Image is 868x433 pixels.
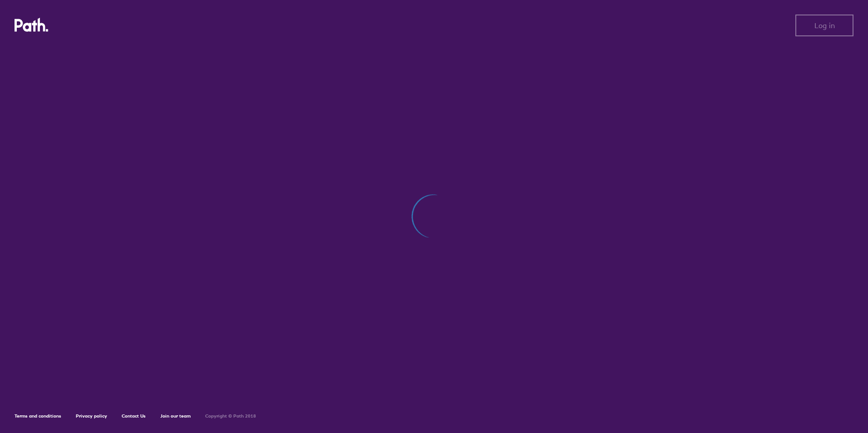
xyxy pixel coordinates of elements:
h6: Copyright © Path 2018 [205,413,256,419]
a: Join our team [160,413,191,419]
button: Log in [795,15,853,36]
a: Terms and conditions [15,413,61,419]
a: Privacy policy [76,413,107,419]
span: Log in [814,21,835,30]
a: Contact Us [122,413,146,419]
